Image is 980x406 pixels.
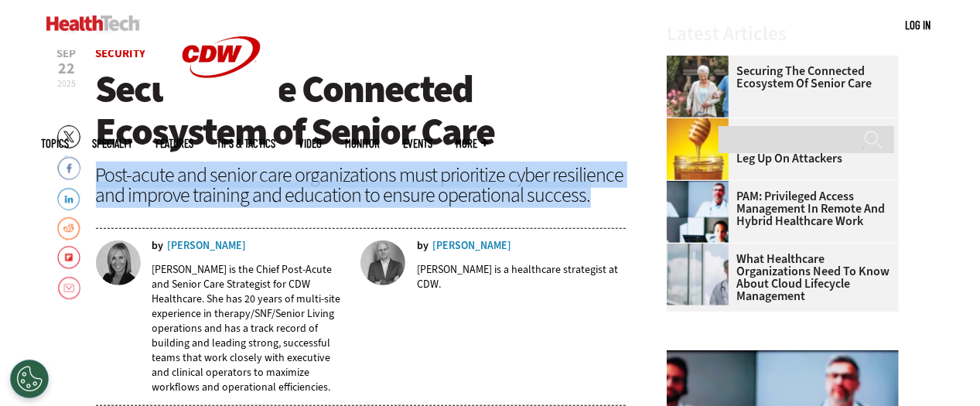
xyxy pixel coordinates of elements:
[96,241,141,285] img: Liz Cramer
[667,181,736,193] a: remote call with care team
[46,15,140,31] img: Home
[417,262,626,292] p: [PERSON_NAME] is a healthcare strategist at CDW.
[299,138,323,149] a: Video
[10,360,49,398] div: Cookies Settings
[168,241,247,251] a: [PERSON_NAME]
[163,102,279,118] a: CDW
[156,138,194,149] a: Features
[42,138,70,149] span: Topics
[417,241,429,251] span: by
[667,190,890,227] a: PAM: Privileged Access Management in Remote and Hybrid Healthcare Work
[404,138,433,149] a: Events
[667,181,729,243] img: remote call with care team
[906,17,931,33] div: User menu
[93,138,133,149] span: Specialty
[10,360,49,398] button: Open Preferences
[906,18,931,32] a: Log in
[346,138,381,149] a: MonITor
[217,138,276,149] a: Tips & Tactics
[456,138,489,149] span: More
[360,241,405,285] img: David Anderson
[667,128,890,165] a: AI-Powered Honeypots Give Healthcare Organizations a Leg Up on Attackers
[667,244,736,256] a: doctor in front of clouds and reflective building
[667,253,890,302] a: What Healthcare Organizations Need To Know About Cloud Lifecycle Management
[667,244,729,305] img: doctor in front of clouds and reflective building
[667,118,736,131] a: jar of honey with a honey dipper
[152,241,164,251] span: by
[152,262,350,394] p: [PERSON_NAME] is the Chief Post-Acute and Senior Care Strategist for CDW Healthcare. She has 20 y...
[667,118,729,180] img: jar of honey with a honey dipper
[432,241,511,251] a: [PERSON_NAME]
[96,165,627,205] div: Post-acute and senior care organizations must prioritize cyber resilience and improve training an...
